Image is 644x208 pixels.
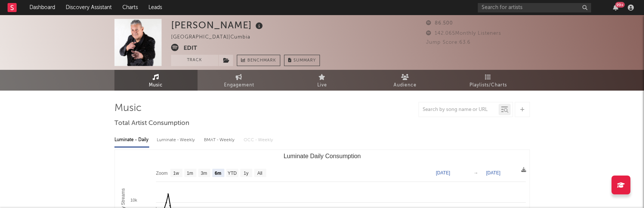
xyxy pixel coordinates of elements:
button: Summary [284,55,320,66]
span: 142.065 Monthly Listeners [426,31,501,36]
span: Live [317,81,327,90]
span: Music [149,81,163,90]
text: Luminate Daily Consumption [283,153,361,159]
text: 1y [243,171,248,176]
text: [DATE] [486,170,500,176]
a: Music [114,70,198,91]
text: 3m [201,171,207,176]
a: Engagement [198,70,281,91]
div: Luminate - Weekly [157,134,196,146]
text: 1w [173,171,179,176]
a: Playlists/Charts [447,70,530,91]
span: Total Artist Consumption [114,119,189,128]
text: Zoom [156,171,168,176]
text: YTD [227,171,236,176]
div: BMAT - Weekly [204,134,236,146]
span: Engagement [224,81,254,90]
input: Search by song name or URL [419,107,499,113]
button: Track [171,55,218,66]
div: 99 + [615,2,625,8]
text: All [257,171,262,176]
input: Search for artists [478,3,591,12]
span: Jump Score: 63.6 [426,40,471,45]
text: [DATE] [436,170,450,176]
button: Edit [184,44,197,53]
div: Luminate - Daily [114,134,149,146]
a: Live [281,70,364,91]
span: Audience [394,81,417,90]
text: 1m [187,171,193,176]
div: [PERSON_NAME] [171,19,265,31]
text: → [474,170,478,176]
div: [GEOGRAPHIC_DATA] | Cumbia [171,33,259,42]
button: 99+ [613,5,618,11]
span: Summary [293,59,316,63]
span: Playlists/Charts [469,81,507,90]
span: Benchmark [247,56,276,65]
a: Benchmark [237,55,280,66]
span: 86.500 [426,21,453,26]
a: Audience [364,70,447,91]
text: 10k [130,198,137,202]
text: 6m [215,171,221,176]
